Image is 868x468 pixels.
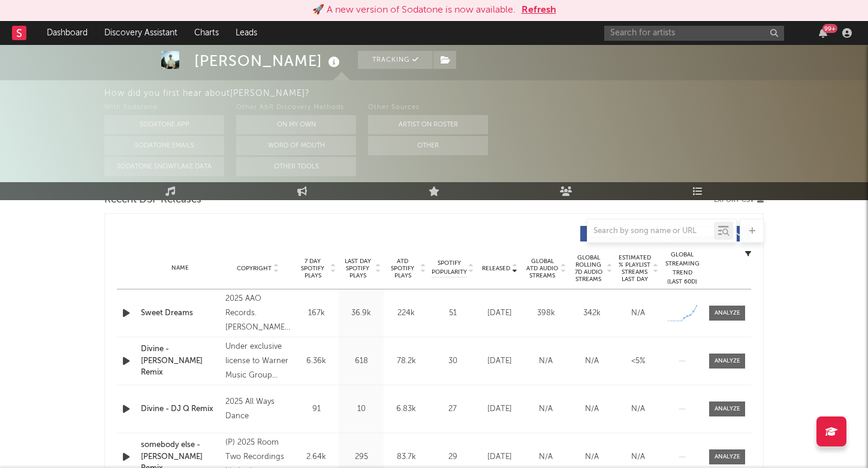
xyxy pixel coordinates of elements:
a: Dashboard [38,21,96,45]
a: Divine - DJ Q Remix [141,403,219,415]
span: Released [482,265,510,272]
div: N/A [572,355,612,367]
div: [DATE] [480,451,520,463]
div: Name [141,264,219,273]
div: 398k [526,307,566,319]
div: 295 [342,451,381,463]
div: 167k [297,307,336,319]
button: Tracking [358,51,433,69]
button: Sodatone Snowflake Data [104,157,224,176]
span: Last Day Spotify Plays [342,258,373,279]
span: Global Rolling 7D Audio Streams [572,254,605,283]
div: 83.7k [387,451,426,463]
div: 6.36k [297,355,336,367]
div: N/A [526,451,566,463]
div: [PERSON_NAME] [194,51,343,71]
a: Charts [186,21,227,45]
div: 36.9k [342,307,381,319]
input: Search by song name or URL [587,227,714,236]
div: 2025 All Ways Dance [225,395,291,424]
div: 2.64k [297,451,336,463]
div: N/A [572,403,612,415]
div: N/A [526,355,566,367]
div: 78.2k [387,355,426,367]
button: Other [368,136,488,155]
span: ATD Spotify Plays [387,258,418,279]
span: Estimated % Playlist Streams Last Day [618,254,651,283]
button: Sodatone App [104,115,224,134]
div: Other Sources [368,101,488,115]
button: On My Own [236,115,356,134]
div: N/A [618,403,658,415]
div: 10 [342,403,381,415]
div: 91 [297,403,336,415]
div: Other A&R Discovery Methods [236,101,356,115]
div: 🚀 A new version of Sodatone is now available. [312,3,516,17]
div: 99 + [822,24,837,33]
input: Search for artists [604,26,784,41]
div: 342k [572,307,612,319]
span: Global ATD Audio Streams [526,258,559,279]
div: 29 [432,451,474,463]
div: 2025 AAO Records. [PERSON_NAME] appears by courtesy of Universal Music G [225,292,291,335]
span: 7 Day Spotify Plays [297,258,328,279]
div: [DATE] [480,307,520,319]
div: [DATE] [480,355,520,367]
span: Recent DSP Releases [104,193,201,207]
div: 51 [432,307,474,319]
button: Sodatone Emails [104,136,224,155]
div: 6.83k [387,403,426,415]
div: 618 [342,355,381,367]
span: Spotify Popularity [432,259,467,277]
div: N/A [618,307,658,319]
div: <5% [618,355,658,367]
a: Divine - [PERSON_NAME] Remix [141,343,219,379]
div: Under exclusive license to Warner Music Group Germany Holding GmbH, © 2024 All Ways Dance [225,340,291,383]
a: Leads [227,21,266,45]
div: How did you first hear about [PERSON_NAME] ? [104,86,868,101]
a: Sweet Dreams [141,307,219,319]
div: [DATE] [480,403,520,415]
div: N/A [572,451,612,463]
div: 30 [432,355,474,367]
div: N/A [526,403,566,415]
div: Global Streaming Trend (Last 60D) [664,250,700,286]
button: 99+ [819,28,827,38]
button: Other Tools [236,157,356,176]
button: Export CSV [714,197,764,204]
a: Discovery Assistant [96,21,186,45]
div: 27 [432,403,474,415]
button: Refresh [522,3,556,17]
span: Copyright [237,265,272,272]
div: 224k [387,307,426,319]
div: With Sodatone [104,101,224,115]
button: Artist on Roster [368,115,488,134]
button: Word Of Mouth [236,136,356,155]
div: N/A [618,451,658,463]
